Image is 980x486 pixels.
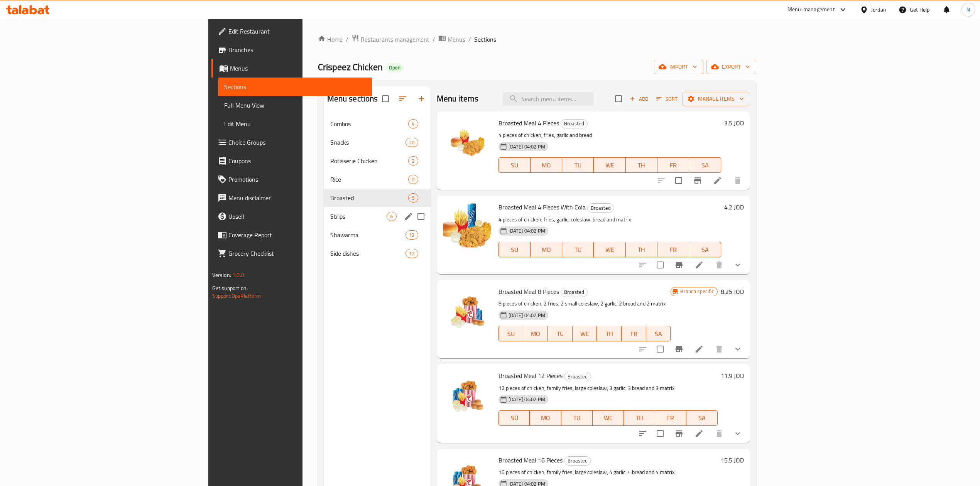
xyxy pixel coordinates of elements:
[443,202,492,251] img: Broasted Meal 4 Pieces With Cola
[218,78,372,96] a: Sections
[498,326,524,341] button: SU
[576,328,594,339] span: WE
[330,230,406,240] div: Shawarma
[562,242,594,257] button: TU
[627,93,651,105] button: Add
[597,326,622,341] button: TH
[330,119,409,128] span: Combos
[629,94,649,103] span: Add
[561,288,588,297] div: Broasted
[721,370,744,381] h6: 11.9 JOD
[625,328,643,339] span: FR
[228,249,366,258] span: Grocery Checklist
[689,94,744,104] span: Manage items
[211,244,372,263] a: Grocery Checklist
[652,425,668,442] span: Select to update
[433,35,435,44] li: /
[564,412,590,424] span: TU
[330,193,409,202] div: Broasted
[408,175,418,184] div: items
[408,156,418,165] div: items
[498,383,718,393] p: 12 pieces of chicken, family fries, large coleslaw, 3 garlic, 3 bread and 3 matrix
[324,170,431,189] div: Rice0
[670,256,688,274] button: Branch-specific-item
[403,211,414,222] button: edit
[629,244,654,255] span: TH
[498,242,531,257] button: SU
[710,424,728,443] button: delete
[448,35,465,44] span: Menus
[324,133,431,152] div: Snacks20
[409,120,417,128] span: 4
[330,175,409,184] div: Rice
[526,328,545,339] span: MO
[523,326,548,341] button: MO
[627,412,652,424] span: TH
[657,157,689,173] button: FR
[211,40,372,59] a: Branches
[218,96,372,115] a: Full Menu View
[324,111,431,266] nav: Menu sections
[330,156,409,165] span: Rotisserie Chicken
[689,157,721,173] button: SA
[502,328,520,339] span: SU
[443,370,492,420] img: Broasted Meal 12 Pieces
[498,454,563,466] span: Broasted Meal 16 Pieces
[211,22,372,40] a: Edit Restaurant
[661,160,686,171] span: FR
[212,291,261,301] a: Support.OpsPlatform
[562,157,594,173] button: TU
[694,344,704,354] a: Edit menu item
[503,92,594,106] input: search
[733,429,742,438] svg: Show Choices
[588,204,614,213] span: Broasted
[228,193,366,202] span: Menu disclaimer
[211,133,372,152] a: Choice Groups
[211,170,372,189] a: Promotions
[224,82,366,91] span: Sections
[634,424,652,443] button: sort-choices
[211,189,372,207] a: Menu disclaimer
[351,34,429,44] a: Restaurants management
[573,326,597,341] button: WE
[330,212,387,221] span: Strips
[713,62,750,72] span: export
[330,138,406,147] span: Snacks
[587,203,614,213] div: Broasted
[634,256,652,274] button: sort-choices
[228,175,366,184] span: Promotions
[564,372,591,381] span: Broasted
[565,160,591,171] span: TU
[409,157,417,165] span: 2
[694,429,704,438] a: Edit menu item
[649,328,668,339] span: SA
[324,207,431,226] div: Strips6edit
[689,412,715,424] span: SA
[443,286,492,336] img: Broasted Meal 8 Pieces
[651,93,683,105] span: Sort items
[670,424,688,443] button: Branch-specific-item
[733,260,742,270] svg: Show Choices
[654,60,703,74] button: import
[408,193,418,202] div: items
[629,160,654,171] span: TH
[468,35,471,44] li: /
[656,94,678,103] span: Sort
[324,115,431,133] div: Combos4
[652,257,668,273] span: Select to update
[318,58,383,76] span: Crispeez Chicken
[377,91,394,107] span: Select all sections
[224,119,366,128] span: Edit Menu
[406,230,418,240] div: items
[561,119,587,128] span: Broasted
[498,467,718,477] p: 16 pieces of chicken, family fries, large coleslaw, 4 garlic, 4 bread and 4 matrix
[408,119,418,128] div: items
[654,93,679,105] button: Sort
[324,244,431,263] div: Side dishes12
[505,227,548,235] span: [DATE] 04:02 PM
[721,286,744,297] h6: 8.25 JOD
[561,119,588,128] div: Broasted
[505,312,548,319] span: [DATE] 04:02 PM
